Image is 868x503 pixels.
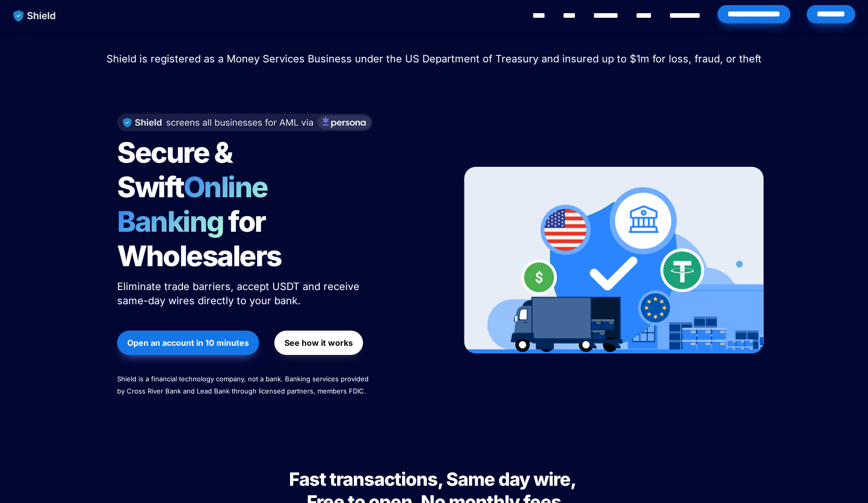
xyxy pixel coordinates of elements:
span: Secure & Swift [117,135,237,204]
button: Open an account in 10 minutes [117,331,259,355]
span: for Wholesalers [117,204,281,273]
span: Eliminate trade barriers, accept USDT and receive same-day wires directly to your bank. [117,280,363,307]
a: Open an account in 10 minutes [117,326,259,360]
span: Online Banking [117,170,278,239]
strong: Open an account in 10 minutes [127,338,249,348]
span: Shield is a financial technology company, not a bank. Banking services provided by Cross River Ba... [117,375,371,395]
button: See how it works [274,331,363,355]
span: Shield is registered as a Money Services Business under the US Department of Treasury and insured... [106,53,762,65]
strong: See how it works [284,338,353,348]
img: website logo [9,5,61,26]
a: See how it works [274,326,363,360]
